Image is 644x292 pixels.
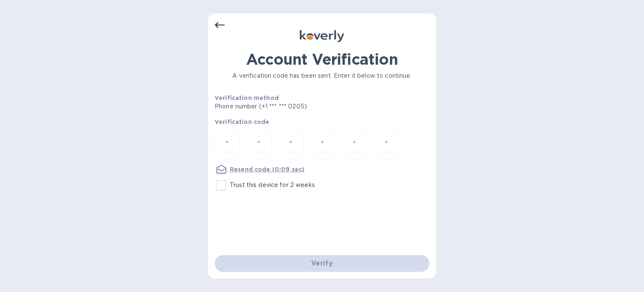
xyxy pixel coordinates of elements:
p: Trust this device for 2 weeks [230,181,315,189]
u: Resend code (0:09 sec) [230,166,304,173]
p: Verification code [215,118,429,126]
p: Phone number (+1 *** *** 0205) [215,102,371,111]
h1: Account Verification [215,50,429,68]
b: Verification method [215,95,279,101]
p: A verification code has been sent. Enter it below to continue. [215,71,429,80]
